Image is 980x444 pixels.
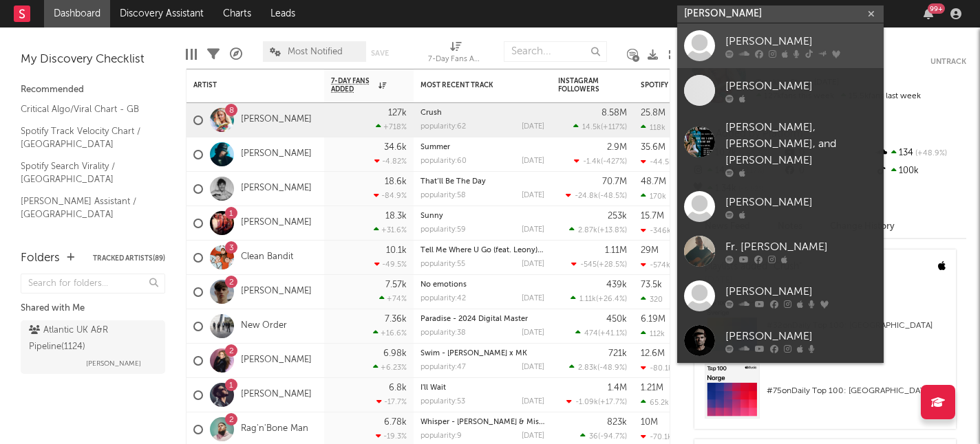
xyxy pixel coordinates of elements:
[677,5,884,23] input: Search for artists
[606,315,627,324] div: 450k
[420,212,443,220] a: Sunny
[603,158,625,166] span: -427 %
[386,246,407,255] div: 10.1k
[580,432,627,441] div: ( )
[578,227,597,234] span: 2.87k
[725,328,877,344] div: [PERSON_NAME]
[420,364,466,371] div: popularity: 47
[420,109,442,117] a: Crush
[578,364,597,372] span: 2.83k
[420,398,465,406] div: popularity: 53
[575,192,598,200] span: -24.8k
[641,109,665,118] div: 25.8M
[420,384,544,392] div: I'll Wait
[600,330,625,337] span: +41.1 %
[379,294,407,303] div: +74 %
[374,225,407,234] div: +31.6 %
[420,329,466,337] div: popularity: 38
[677,184,884,229] a: [PERSON_NAME]
[374,191,407,200] div: -84.9 %
[607,143,627,152] div: 2.9M
[186,34,197,74] div: Edit Columns
[21,274,165,293] input: Search for folders...
[599,227,625,234] span: +13.8 %
[603,124,625,131] span: +117 %
[677,274,884,318] a: [PERSON_NAME]
[241,252,293,263] a: Clean Bandit
[641,260,670,269] div: -574k
[608,384,627,392] div: 1.4M
[21,320,165,374] a: Atlantic UK A&R Pipeline(1124)[PERSON_NAME]
[428,52,483,68] div: 7-Day Fans Added (7-Day Fans Added)
[575,329,627,337] div: ( )
[641,315,665,324] div: 6.19M
[566,191,627,200] div: ( )
[584,330,598,337] span: 474
[21,52,165,68] div: My Discovery Checklist
[522,226,544,234] div: [DATE]
[420,212,544,220] div: Sunny
[522,329,544,337] div: [DATE]
[767,383,946,399] div: # 75 on Daily Top 100: [GEOGRAPHIC_DATA]
[875,144,966,162] div: 134
[21,102,151,117] a: Critical Algo/Viral Chart - GB
[420,226,466,234] div: popularity: 59
[420,281,544,289] div: No emotions
[522,295,544,302] div: [DATE]
[241,423,308,435] a: Rag'n'Bone Man
[641,143,665,152] div: 35.6M
[374,157,407,166] div: -4.82 %
[522,398,544,406] div: [DATE]
[420,247,596,254] a: Tell Me Where U Go (feat. Leony) - Tiësto VIP Mix
[605,246,627,255] div: 1.11M
[725,194,877,210] div: [PERSON_NAME]
[383,349,407,358] div: 6.98k
[928,3,945,14] div: 99 +
[573,122,627,131] div: ( )
[598,296,625,303] span: +26.4 %
[580,261,597,269] span: -545
[641,349,665,358] div: 12.6M
[420,315,544,323] div: Paradise - 2024 Digital Master
[601,109,627,118] div: 8.58M
[241,389,312,401] a: [PERSON_NAME]
[571,260,627,269] div: ( )
[589,433,598,441] span: 36
[677,23,884,68] a: [PERSON_NAME]
[574,157,627,166] div: ( )
[641,280,662,289] div: 73.5k
[21,250,60,267] div: Folders
[725,283,877,300] div: [PERSON_NAME]
[241,320,287,332] a: New Order
[641,157,673,166] div: -44.5k
[569,225,627,234] div: ( )
[420,247,544,254] div: Tell Me Where U Go (feat. Leony) - Tiësto VIP Mix
[420,384,446,392] a: I'll Wait
[725,78,877,94] div: [PERSON_NAME]
[924,8,933,19] button: 99+
[913,150,947,157] span: +48.9 %
[641,81,744,89] div: Spotify Monthly Listeners
[725,33,877,49] div: [PERSON_NAME]
[93,255,165,262] button: Tracked Artists(89)
[522,123,544,131] div: [DATE]
[599,261,625,269] span: +28.5 %
[29,322,153,355] div: Atlantic UK A&R Pipeline ( 1124 )
[725,120,877,169] div: [PERSON_NAME], [PERSON_NAME], and [PERSON_NAME]
[420,144,450,151] a: Summer
[230,34,242,74] div: A&R Pipeline
[571,294,627,303] div: ( )
[420,178,544,186] div: That’ll Be The Day
[420,157,467,165] div: popularity: 60
[420,432,462,440] div: popularity: 9
[522,432,544,440] div: [DATE]
[21,194,151,222] a: [PERSON_NAME] Assistant / [GEOGRAPHIC_DATA]
[599,364,625,372] span: -48.9 %
[374,260,407,269] div: -49.5 %
[641,364,672,373] div: -80.1k
[641,384,663,392] div: 1.21M
[602,177,627,186] div: 70.7M
[600,192,625,200] span: -48.5 %
[677,68,884,113] a: [PERSON_NAME]
[420,281,467,289] a: No emotions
